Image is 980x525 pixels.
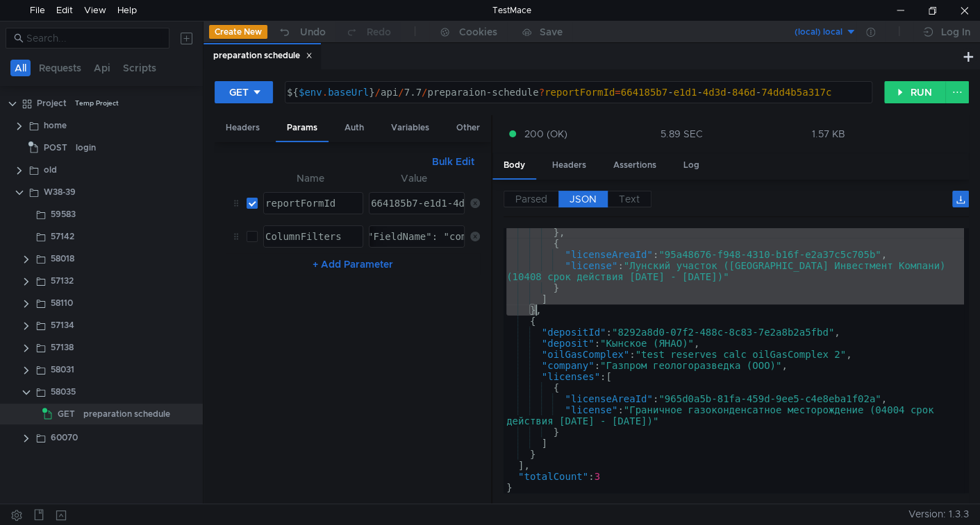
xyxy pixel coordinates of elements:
[215,81,273,103] button: GET
[209,25,267,39] button: Create New
[333,115,375,141] div: Auth
[459,24,497,40] div: Cookies
[51,270,74,291] div: 57132
[51,293,73,313] div: 58110
[570,193,597,205] span: JSON
[445,115,491,141] div: Other
[941,24,970,40] div: Log In
[426,153,480,170] button: Bulk Edit
[51,427,78,448] div: 60070
[229,85,249,100] div: GET
[515,193,547,205] span: Parsed
[760,21,856,43] button: (local) local
[540,27,563,37] div: Save
[367,24,391,40] div: Redo
[51,226,74,247] div: 57142
[307,256,399,273] button: + Add Parameter
[37,93,67,114] div: Project
[672,153,711,178] div: Log
[492,153,536,180] div: Body
[51,204,76,225] div: 59583
[26,31,161,46] input: Search...
[51,337,74,358] div: 57138
[619,193,640,205] span: Text
[119,60,160,76] button: Scripts
[10,60,31,76] button: All
[51,381,76,402] div: 58035
[75,93,119,114] div: Temp Project
[276,115,329,142] div: Params
[215,115,271,141] div: Headers
[76,137,96,158] div: login
[363,170,465,187] th: Value
[51,248,74,269] div: 58018
[44,137,67,158] span: POST
[35,60,85,76] button: Requests
[51,315,74,336] div: 57134
[602,153,667,178] div: Assertions
[90,60,115,76] button: Api
[58,404,75,424] span: GET
[541,153,597,178] div: Headers
[83,404,170,424] div: preparation schedule
[213,49,313,63] div: preparation schedule
[795,26,842,39] div: (local) local
[44,160,57,180] div: old
[44,115,67,136] div: home
[884,81,946,103] button: RUN
[661,128,703,140] div: 5.89 SEC
[44,182,76,203] div: W38-39
[335,21,401,42] button: Redo
[908,504,969,524] span: Version: 1.3.3
[812,128,845,140] div: 1.57 KB
[524,126,567,141] span: 200 (OK)
[51,359,74,380] div: 58031
[300,24,326,40] div: Undo
[380,115,440,141] div: Variables
[267,21,335,42] button: Undo
[258,170,363,187] th: Name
